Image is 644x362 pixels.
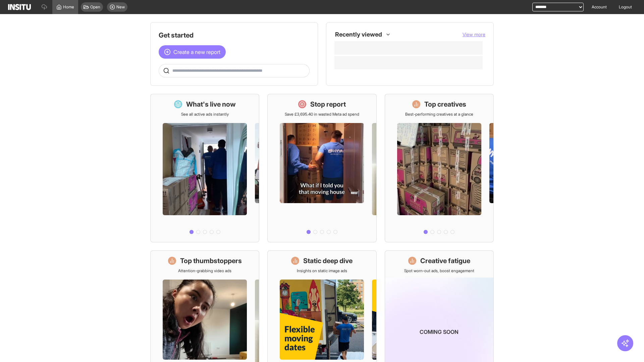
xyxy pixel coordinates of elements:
a: What's live nowSee all active ads instantly [150,94,259,242]
h1: Top thumbstoppers [180,256,242,265]
h1: What's live now [186,100,236,109]
h1: Stop report [310,100,346,109]
button: View more [463,31,485,38]
span: View more [463,32,485,37]
span: Create a new report [173,48,220,56]
span: Open [90,4,100,10]
a: Top creativesBest-performing creatives at a glance [385,94,494,242]
span: New [116,4,125,10]
img: Logo [8,4,31,10]
h1: Top creatives [424,100,466,109]
h1: Get started [159,31,310,40]
h1: Static deep dive [303,256,353,265]
button: Create a new report [159,45,226,59]
p: Insights on static image ads [297,268,347,274]
p: See all active ads instantly [181,112,229,117]
p: Save £3,695.40 in wasted Meta ad spend [285,112,359,117]
p: Attention-grabbing video ads [178,268,231,274]
span: Home [63,4,74,10]
p: Best-performing creatives at a glance [405,112,473,117]
a: Stop reportSave £3,695.40 in wasted Meta ad spend [267,94,376,242]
